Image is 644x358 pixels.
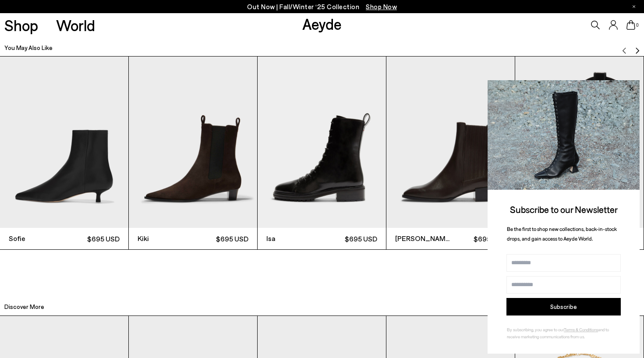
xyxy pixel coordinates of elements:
span: 0 [635,23,640,28]
p: Out Now | Fall/Winter ‘25 Collection [247,1,397,12]
img: 2a6287a1333c9a56320fd6e7b3c4a9a9.jpg [488,80,640,190]
a: Terms & Conditions [564,327,598,332]
a: Aeyde [302,14,342,33]
img: svg%3E [621,47,628,54]
a: Kiki $695 USD [129,57,257,249]
span: $695 USD [322,233,378,244]
span: Isa [266,233,322,244]
a: 0 [626,20,635,30]
div: 4 / 12 [386,56,515,250]
span: Navigate to /collections/new-in [366,3,397,11]
h2: Discover More [4,302,44,311]
span: [PERSON_NAME] [395,233,451,244]
span: $695 USD [193,233,249,244]
div: 3 / 12 [258,56,386,250]
h2: You May Also Like [4,43,53,52]
a: [PERSON_NAME] $695 USD [386,57,515,249]
a: World [56,18,95,33]
span: $695 USD [451,233,506,244]
a: [PERSON_NAME] $795 USD [515,57,644,249]
div: 5 / 12 [515,56,644,250]
button: Next slide [634,300,641,313]
span: $695 USD [64,233,120,244]
img: Isa Lace-Up Ankle Boots [258,57,386,228]
span: By subscribing, you agree to our [507,327,564,332]
span: Kiki [138,233,193,244]
div: 2 / 12 [129,56,258,250]
button: Subscribe [506,298,621,315]
img: Neil Leather Ankle Boots [386,57,515,228]
img: Ariel Cowboy Boots [515,57,644,228]
span: Subscribe to our Newsletter [510,204,618,215]
span: Be the first to shop new collections, back-in-stock drops, and gain access to Aeyde World. [507,226,617,242]
img: svg%3E [634,306,641,313]
img: Kiki Suede Chelsea Boots [129,57,257,228]
button: Previous slide [621,41,628,54]
span: Sofie [9,233,64,244]
img: svg%3E [634,47,641,54]
button: Next slide [634,41,641,54]
a: Isa $695 USD [258,57,386,249]
a: Shop [4,18,38,33]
